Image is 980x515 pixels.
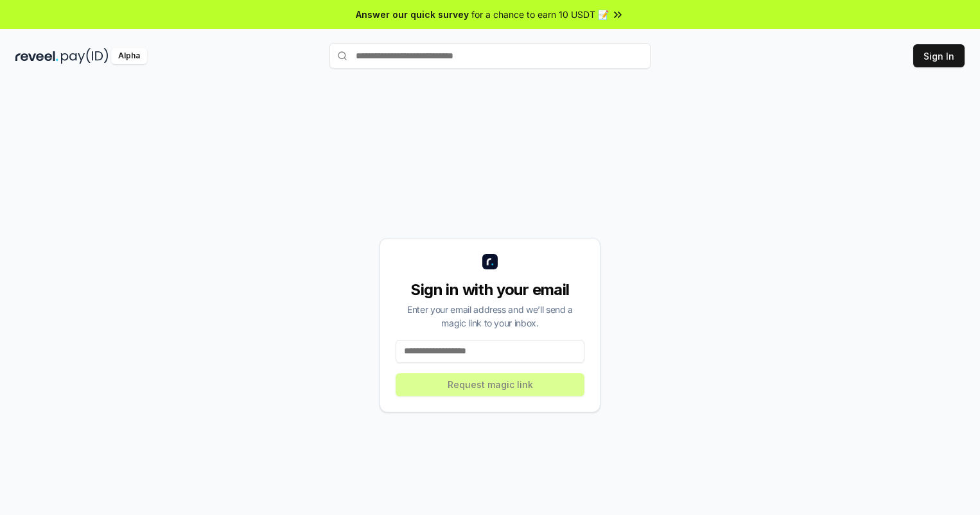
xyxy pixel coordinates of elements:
img: logo_small [482,254,498,269]
img: reveel_dark [15,48,58,64]
button: Sign In [913,44,965,67]
div: Enter your email address and we’ll send a magic link to your inbox. [396,303,584,330]
img: pay_id [61,48,109,64]
div: Sign in with your email [396,280,584,300]
span: Answer our quick survey [356,8,469,21]
span: for a chance to earn 10 USDT 📝 [471,8,609,21]
div: Alpha [111,48,147,64]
